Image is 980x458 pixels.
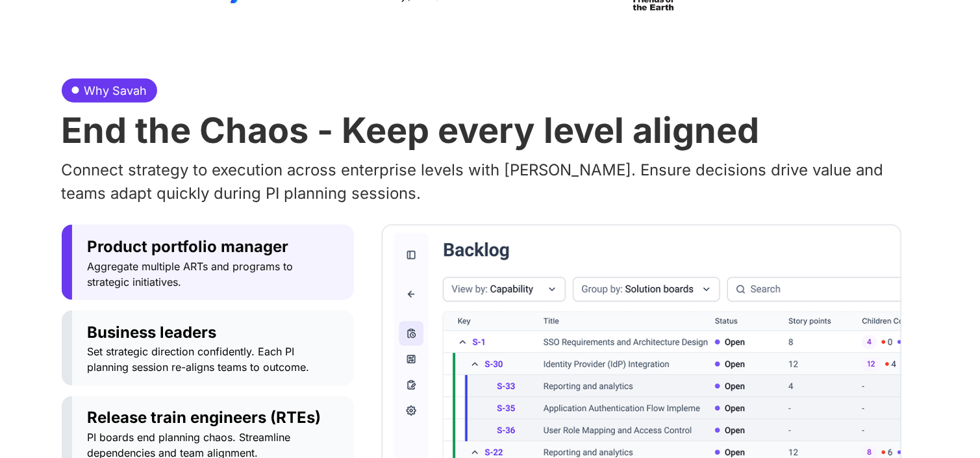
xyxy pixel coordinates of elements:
[88,407,338,430] span: Release train engineers (RTEs)
[62,113,919,148] h2: End the Chaos - Keep every level aligned
[915,396,980,458] iframe: Chat Widget
[81,82,147,99] span: Why Savah
[88,259,338,290] span: Aggregate multiple ARTs and programs to strategic initiatives.
[88,235,338,259] span: Product portfolio manager
[88,321,338,344] span: Business leaders
[88,344,338,375] span: Set strategic direction confidently. Each PI planning session re-aligns teams to outcome.
[62,159,919,205] p: Connect strategy to execution across enterprise levels with [PERSON_NAME]. Ensure decisions drive...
